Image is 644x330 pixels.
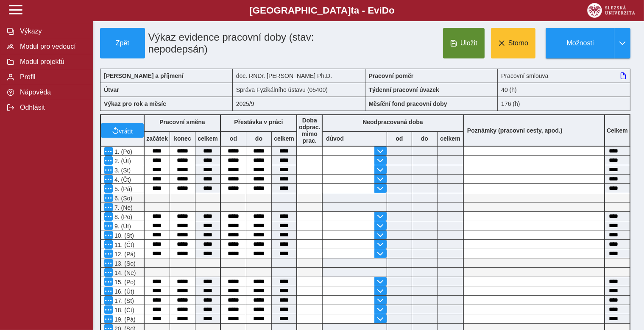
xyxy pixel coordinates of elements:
b: celkem [195,135,220,142]
span: Odhlásit [17,104,86,111]
button: Menu [104,212,113,221]
button: Menu [104,203,113,211]
span: 7. (Ne) [113,204,133,211]
b: Doba odprac. mimo prac. [299,117,321,144]
span: 10. (St) [113,232,134,239]
span: 2. (Út) [113,158,131,164]
button: Menu [104,240,113,249]
b: Týdenní pracovní úvazek [369,86,440,93]
img: logo_web_su.png [587,3,635,18]
button: Menu [104,287,113,295]
span: vrátit [119,127,133,134]
span: 14. (Ne) [113,269,136,276]
b: důvod [326,135,344,142]
span: 12. (Pá) [113,251,136,258]
b: Celkem [607,127,628,134]
span: 5. (Pá) [113,186,132,192]
button: Menu [104,166,113,174]
div: 2025/9 [233,97,365,111]
span: 11. (Čt) [113,241,134,248]
span: D [382,5,389,16]
span: 3. (St) [113,167,131,174]
span: Možnosti [553,39,608,47]
button: Menu [104,147,113,155]
span: 19. (Pá) [113,316,136,323]
button: Menu [104,277,113,286]
span: Výkazy [17,28,86,35]
button: Menu [104,315,113,323]
button: Uložit [443,28,485,58]
b: Výkaz pro rok a měsíc [104,100,166,107]
div: 40 (h) [498,83,630,97]
b: Pracovní směna [159,119,205,125]
span: Storno [508,39,528,47]
b: Neodpracovaná doba [362,119,423,125]
div: doc. RNDr. [PERSON_NAME] Ph.D. [233,69,365,83]
span: 6. (So) [113,195,132,202]
button: Menu [104,296,113,305]
button: Menu [104,268,113,277]
button: Menu [104,222,113,230]
h1: Výkaz evidence pracovní doby (stav: nepodepsán) [145,28,324,58]
b: od [387,135,412,142]
button: Menu [104,184,113,193]
span: Zpět [104,39,141,47]
div: Správa Fyzikálního ústavu (05400) [233,83,365,97]
b: Pracovní poměr [369,72,414,79]
b: do [246,135,271,142]
button: Menu [104,305,113,314]
b: Útvar [104,86,119,93]
button: Menu [104,250,113,258]
span: 4. (Čt) [113,176,131,183]
button: Zpět [100,28,145,58]
span: Profil [17,73,86,81]
b: [PERSON_NAME] a příjmení [104,72,183,79]
span: 18. (Čt) [113,307,134,313]
button: Menu [104,175,113,183]
span: o [389,5,395,16]
span: Modul projektů [17,58,86,66]
button: Menu [104,231,113,239]
span: Nápověda [17,89,86,96]
span: 16. (Út) [113,288,134,295]
b: Poznámky (pracovní cesty, apod.) [464,127,566,134]
b: do [412,135,437,142]
b: začátek [145,135,170,142]
span: Modul pro vedoucí [17,43,86,50]
span: 13. (So) [113,260,136,267]
button: Menu [104,194,113,202]
button: Storno [491,28,535,58]
span: 8. (Po) [113,214,132,220]
b: konec [170,135,195,142]
button: Možnosti [546,28,614,58]
span: Uložit [460,39,477,47]
span: t [351,5,354,16]
button: Menu [104,259,113,267]
b: celkem [438,135,463,142]
button: Menu [104,156,113,165]
b: od [221,135,246,142]
span: 15. (Po) [113,279,136,286]
span: 9. (Út) [113,223,131,230]
b: Přestávka v práci [234,119,283,125]
span: 17. (St) [113,297,134,304]
div: 176 (h) [498,97,630,111]
button: vrátit [101,123,144,138]
b: [GEOGRAPHIC_DATA] a - Evi [25,5,619,16]
span: 1. (Po) [113,148,132,155]
div: Pracovní smlouva [498,69,630,83]
b: Měsíční fond pracovní doby [369,100,447,107]
b: celkem [272,135,296,142]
